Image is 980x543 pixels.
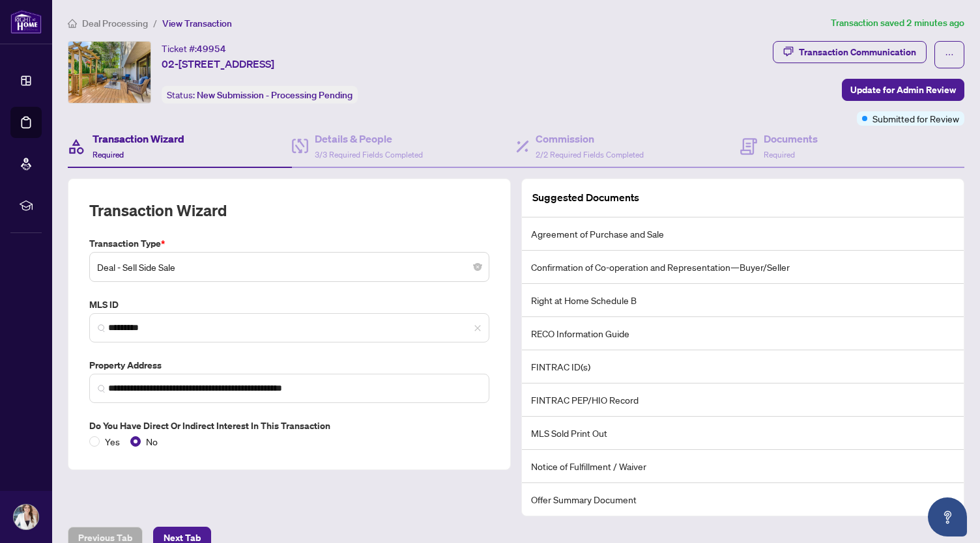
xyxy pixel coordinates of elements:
span: Deal Processing [82,18,148,29]
h2: Transaction Wizard [89,200,227,221]
span: Submitted for Review [872,111,959,126]
span: New Submission - Processing Pending [197,89,353,101]
span: home [68,19,77,28]
span: ellipsis [945,50,954,59]
span: close [474,324,482,332]
span: 49954 [197,43,226,55]
button: Open asap [928,497,967,536]
span: Update for Admin Review [850,79,956,100]
div: Transaction Communication [799,42,916,63]
img: logo [10,10,42,34]
span: 02-[STREET_ADDRESS] [162,56,274,72]
label: Property Address [89,358,489,372]
button: Update for Admin Review [842,79,964,101]
article: Transaction saved 2 minutes ago [831,16,964,31]
label: MLS ID [89,298,489,312]
img: Profile Icon [14,505,38,529]
h4: Documents [764,131,818,146]
span: Required [93,150,124,160]
li: FINTRAC PEP/HIO Record [522,383,964,417]
span: View Transaction [162,18,232,29]
li: Right at Home Schedule B [522,284,964,317]
li: Agreement of Purchase and Sale [522,217,964,251]
h4: Details & People [315,131,423,146]
span: Required [764,150,795,160]
li: Confirmation of Co-operation and Representation—Buyer/Seller [522,251,964,284]
article: Suggested Documents [532,189,639,206]
span: close-circle [474,263,482,271]
h4: Transaction Wizard [93,131,184,146]
li: MLS Sold Print Out [522,417,964,450]
div: Ticket #: [162,41,226,56]
span: Yes [100,434,125,449]
li: / [153,16,157,31]
span: Deal - Sell Side Sale [97,255,482,279]
label: Do you have direct or indirect interest in this transaction [89,419,489,433]
img: search_icon [98,385,106,393]
li: RECO Information Guide [522,317,964,350]
li: FINTRAC ID(s) [522,350,964,383]
button: Transaction Communication [773,41,927,63]
li: Notice of Fulfillment / Waiver [522,450,964,483]
span: 2/2 Required Fields Completed [536,150,644,160]
img: search_icon [98,324,106,332]
li: Offer Summary Document [522,483,964,516]
h4: Commission [536,131,644,146]
label: Transaction Type [89,236,489,251]
span: No [141,434,163,449]
img: IMG-W12251150_1.jpg [68,42,151,103]
span: 3/3 Required Fields Completed [315,150,423,160]
div: Status: [162,86,358,104]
